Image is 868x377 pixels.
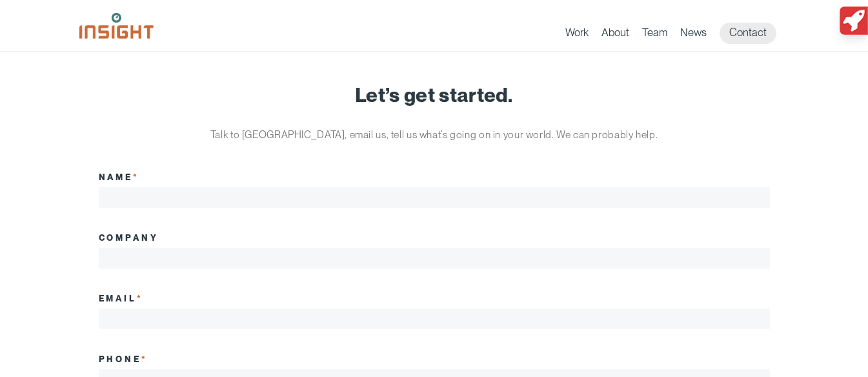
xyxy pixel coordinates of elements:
[680,26,707,44] a: News
[99,293,144,303] label: Email
[99,232,159,243] label: Company
[99,354,148,364] label: Phone
[642,26,667,44] a: Team
[720,23,776,44] a: Contact
[79,13,154,39] img: Insight Marketing Design
[192,125,676,145] p: Talk to [GEOGRAPHIC_DATA], email us, tell us what’s going on in your world. We can probably help.
[565,26,589,44] a: Work
[601,26,629,44] a: About
[99,84,770,106] h1: Let’s get started.
[99,172,140,182] label: Name
[565,23,789,44] nav: primary navigation menu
